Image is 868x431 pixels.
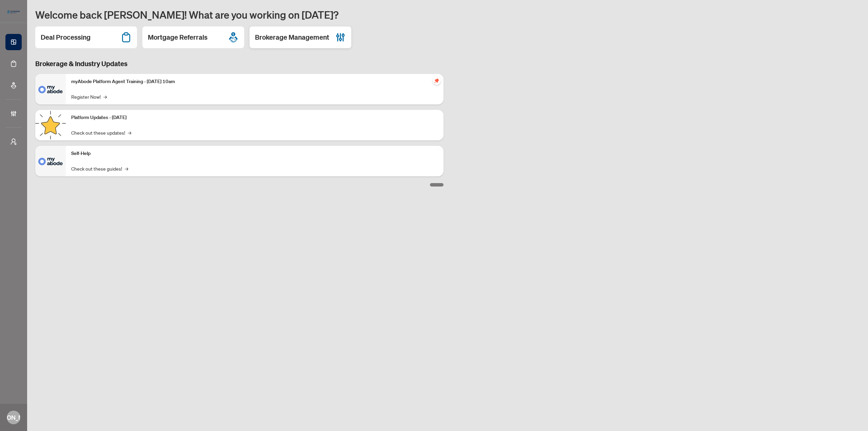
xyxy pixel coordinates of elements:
a: Check out these guides!→ [71,165,128,172]
span: → [103,93,107,100]
img: logo [5,8,22,15]
span: → [125,165,128,172]
a: Check out these updates!→ [71,129,131,136]
p: myAbode Platform Agent Training - [DATE] 10am [71,78,438,85]
span: user-switch [10,138,17,145]
h2: Brokerage Management [255,33,329,42]
img: myAbode Platform Agent Training - October 1, 2025 @ 10am [35,74,66,104]
img: Platform Updates - September 16, 2025 [35,110,66,140]
h2: Deal Processing [41,33,91,42]
span: pushpin [433,77,441,85]
p: Platform Updates - [DATE] [71,114,438,121]
h3: Brokerage & Industry Updates [35,59,443,68]
button: Open asap [841,407,861,428]
h2: Mortgage Referrals [148,33,208,42]
img: Self-Help [35,146,66,176]
a: Register Now!→ [71,93,107,100]
span: → [128,129,131,136]
p: Self-Help [71,150,438,157]
h1: Welcome back [PERSON_NAME]! What are you working on [DATE]? [35,8,860,21]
